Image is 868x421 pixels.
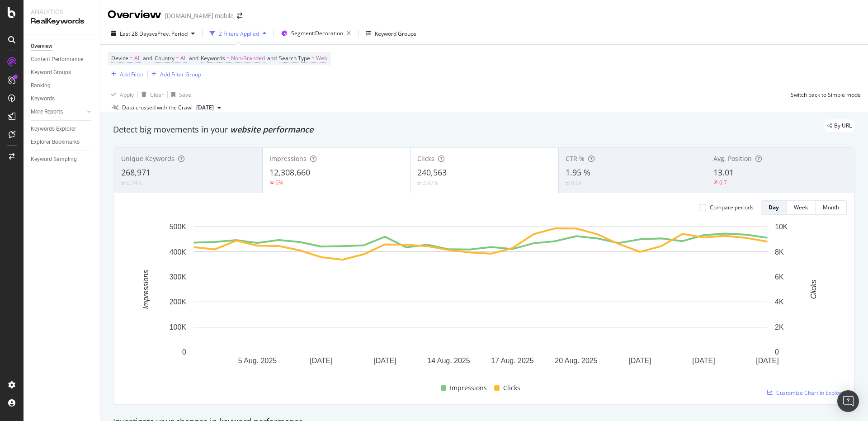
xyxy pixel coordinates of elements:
[122,222,839,379] svg: A chart.
[775,298,784,306] text: 4K
[555,357,597,364] text: 20 Aug. 2025
[450,383,487,393] span: Impressions
[170,298,187,306] text: 200K
[837,390,859,412] div: Open Intercom Messenger
[31,68,94,77] a: Keyword Groups
[31,42,52,51] div: Overview
[794,203,808,211] div: Week
[692,357,715,364] text: [DATE]
[362,26,420,41] button: Keyword Groups
[122,104,193,112] div: Data crossed with the Crawl
[31,107,63,117] div: More Reports
[787,87,861,102] button: Switch back to Simple mode
[710,203,754,211] div: Compare periods
[417,182,421,184] img: Equal
[108,87,134,102] button: Apply
[776,389,847,397] span: Customize Chart in Explorer
[267,54,277,62] span: and
[142,270,150,309] text: Impressions
[816,200,847,215] button: Month
[291,29,343,37] span: Segment: Decoration
[834,123,852,128] span: By URL
[719,179,727,186] div: 0.7
[120,71,144,78] div: Add Filter
[787,200,816,215] button: Week
[311,54,315,62] span: =
[628,357,651,364] text: [DATE]
[31,124,76,134] div: Keywords Explorer
[182,348,186,356] text: 0
[121,182,125,184] img: Equal
[31,55,94,64] a: Content Performance
[160,71,201,78] div: Add Filter Group
[775,323,784,331] text: 2K
[121,154,175,163] span: Unique Keywords
[775,223,788,231] text: 10K
[31,81,94,90] a: Ranking
[238,357,277,364] text: 5 Aug. 2025
[775,248,784,255] text: 8K
[31,124,94,134] a: Keywords Explorer
[761,200,787,215] button: Day
[165,11,233,20] div: [DOMAIN_NAME] mobile
[130,54,133,62] span: =
[571,179,582,187] div: 0.04
[31,137,80,147] div: Explorer Bookmarks
[375,30,416,38] div: Keyword Groups
[111,54,128,62] span: Device
[237,13,242,19] div: arrow-right-arrow-left
[310,357,332,364] text: [DATE]
[152,30,188,38] span: vs Prev. Period
[226,54,230,62] span: =
[269,154,307,163] span: Impressions
[31,16,93,27] div: RealKeywords
[31,155,77,164] div: Keyword Sampling
[31,155,94,164] a: Keyword Sampling
[278,26,354,41] button: Segment:Decoration
[566,154,585,163] span: CTR %
[150,91,164,99] div: Clear
[231,52,265,65] span: Non-Branded
[373,357,396,364] text: [DATE]
[31,7,93,16] div: Analytics
[193,102,225,113] button: [DATE]
[201,54,225,62] span: Keywords
[120,30,152,38] span: Last 28 Days
[170,223,187,231] text: 500K
[176,54,179,62] span: =
[503,383,520,393] span: Clicks
[108,69,144,80] button: Add Filter
[127,179,142,187] div: 0.74%
[143,54,152,62] span: and
[316,52,327,65] span: Web
[108,26,198,41] button: Last 28 DaysvsPrev. Period
[196,104,214,112] span: 2025 Aug. 1st
[775,273,784,281] text: 6K
[275,179,283,186] div: 6%
[566,167,590,178] span: 1.95 %
[31,68,71,77] div: Keyword Groups
[120,91,134,99] div: Apply
[31,42,94,51] a: Overview
[775,348,779,356] text: 0
[155,54,175,62] span: Country
[791,91,861,99] div: Switch back to Simple mode
[824,119,855,132] div: legacy label
[491,357,533,364] text: 17 Aug. 2025
[138,87,164,102] button: Clear
[417,167,447,178] span: 240,563
[31,107,85,117] a: More Reports
[121,167,151,178] span: 268,971
[31,55,83,64] div: Content Performance
[180,52,187,65] span: All
[279,54,310,62] span: Search Type
[810,280,817,299] text: Clicks
[31,137,94,147] a: Explorer Bookmarks
[31,94,94,104] a: Keywords
[189,54,198,62] span: and
[767,389,847,397] a: Customize Chart in Explorer
[713,167,734,178] span: 13.01
[134,52,141,65] span: All
[170,248,187,255] text: 400K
